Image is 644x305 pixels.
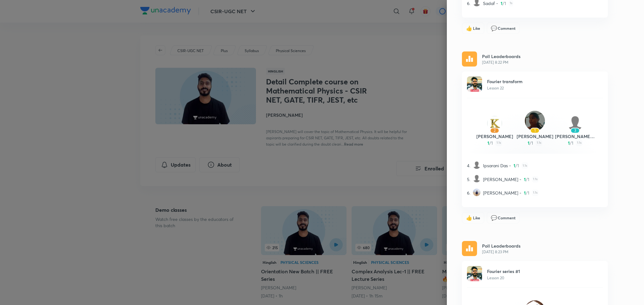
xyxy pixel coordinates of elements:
span: 1 [572,140,573,146]
span: 1.1s [532,190,539,196]
img: Avatar [525,111,545,131]
span: Like [473,215,480,221]
span: 1 [524,190,526,196]
span: [PERSON_NAME] - [483,190,521,196]
span: 1 [487,140,489,146]
span: 1 [531,140,533,146]
span: Comment [498,25,515,31]
span: / [515,162,517,169]
p: [PERSON_NAME] [515,133,555,140]
span: 6. [467,190,470,196]
span: [DATE] 8:22 PM [482,60,520,65]
span: 1 [524,176,526,183]
span: 1 [528,140,530,146]
span: like [466,25,472,31]
p: Fourier transform [487,78,523,85]
p: Poll Leaderboards [482,53,520,60]
p: Poll Leaderboards [482,243,520,249]
span: / [489,140,491,146]
span: Ipsarani Das - [483,162,511,169]
span: 1 [491,140,493,146]
span: 1 [514,162,515,169]
img: rescheduled [462,51,477,67]
img: rescheduled [462,241,477,256]
img: Avatar [487,116,502,131]
span: [DATE] 8:23 PM [482,249,520,255]
span: Lesson 20 [487,276,504,280]
span: 1.1s [495,140,502,146]
span: 1.1s [532,176,539,183]
span: 1.1s [576,140,583,146]
img: Avatar [467,77,482,92]
p: [PERSON_NAME] KS [555,133,595,140]
span: Like [473,25,480,31]
img: Avatar [467,266,482,281]
span: 4. [467,162,470,169]
img: Avatar [473,161,480,169]
img: Avatar [473,189,480,196]
div: 3 [570,128,580,133]
span: like [466,215,472,221]
span: 5. [467,176,470,183]
span: Comment [498,215,515,221]
span: / [526,190,528,196]
span: 1.1s [521,162,528,169]
span: comment [491,215,497,221]
span: 1 [528,190,529,196]
div: 1 [530,128,540,133]
span: / [530,140,531,146]
div: 2 [490,128,499,133]
span: 1 [517,162,519,169]
span: 1 [568,140,570,146]
span: / [526,176,528,183]
span: / [570,140,572,146]
p: Fourier series #1 [487,268,520,275]
p: [PERSON_NAME] [475,133,515,140]
span: 1 [528,176,529,183]
span: [PERSON_NAME] - [483,176,521,183]
img: Avatar [473,175,480,182]
img: Avatar [568,116,583,131]
span: 1.1s [536,140,542,146]
span: comment [491,25,497,31]
span: Lesson 22 [487,86,504,90]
